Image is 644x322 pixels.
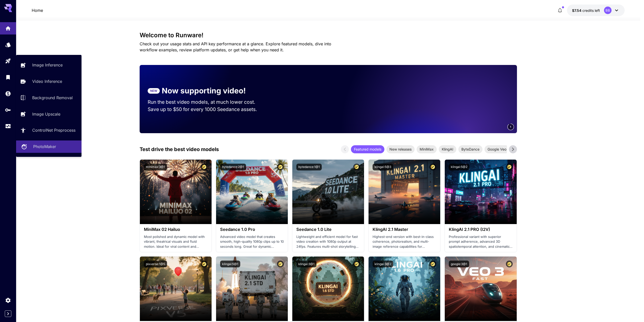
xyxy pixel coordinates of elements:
[296,164,322,170] button: bytedance:1@1
[292,160,364,224] img: alt
[353,261,360,267] button: Certified Model – Vetted for best performance and includes a commercial license.
[351,147,384,152] span: Featured models
[16,124,82,136] a: ControlNet Preprocess
[162,85,246,96] p: Now supporting video!
[292,257,364,321] img: alt
[277,261,284,267] button: Certified Model – Vetted for best performance and includes a commercial license.
[449,261,469,267] button: google:3@1
[5,73,11,79] div: Library
[373,164,393,170] button: klingai:5@3
[506,261,513,267] button: Certified Model – Vetted for best performance and includes a commercial license.
[572,8,582,13] span: $7.54
[16,108,82,120] a: Image Upscale
[16,140,82,153] a: PhotoMaker
[140,257,212,321] img: alt
[449,234,512,249] p: Professional variant with superior prompt adherence, advanced 3D spatiotemporal attention, and ci...
[5,58,11,64] div: Playground
[373,261,393,267] button: klingai:3@2
[373,234,436,249] p: Highest-end version with best-in-class coherence, photorealism, and multi-image reference capabil...
[449,164,469,170] button: klingai:5@2
[485,147,509,152] span: Google Veo
[5,90,11,97] div: Wallet
[32,111,60,117] p: Image Upscale
[353,164,360,170] button: Certified Model – Vetted for best performance and includes a commercial license.
[429,261,436,267] button: Certified Model – Vetted for best performance and includes a commercial license.
[32,7,43,13] nav: breadcrumb
[449,227,512,232] h3: KlingAI 2.1 PRO (I2V)
[445,160,516,224] img: alt
[140,41,331,52] span: Check out your usage stats and API key performance at a glance. Explore featured models, dive int...
[386,147,415,152] span: New releases
[32,127,75,133] p: ControlNet Preprocess
[32,7,43,13] p: Home
[144,164,167,170] button: minimax:3@1
[216,257,288,321] img: alt
[144,234,208,249] p: Most polished and dynamic model with vibrant, theatrical visuals and fluid motion. Ideal for vira...
[5,123,11,129] div: Usage
[369,160,440,224] img: alt
[417,147,437,152] span: MiniMax
[33,144,56,150] p: PhotoMaker
[296,234,360,249] p: Lightweight and efficient model for fast video creation with 1080p output at 24fps. Features mult...
[32,95,73,101] p: Background Removal
[567,5,625,16] button: $7.54486
[458,147,482,152] span: ByteDance
[220,261,240,267] button: klingai:5@1
[277,164,284,170] button: Certified Model – Vetted for best performance and includes a commercial license.
[16,59,82,71] a: Image Inference
[373,227,436,232] h3: KlingAI 2.1 Master
[201,164,208,170] button: Certified Model – Vetted for best performance and includes a commercial license.
[148,98,265,106] p: Run the best video models, at much lower cost.
[32,78,62,84] p: Video Inference
[144,227,208,232] h3: MiniMax 02 Hailuo
[220,234,284,249] p: Advanced video model that creates smooth, high-quality 1080p clips up to 10 seconds long. Great f...
[5,105,11,112] div: API Keys
[296,261,316,267] button: klingai:3@1
[429,164,436,170] button: Certified Model – Vetted for best performance and includes a commercial license.
[150,89,157,93] p: NEW
[582,8,600,13] span: credits left
[220,227,284,232] h3: Seedance 1.0 Pro
[439,147,456,152] span: KlingAI
[604,7,612,14] div: BB
[5,297,11,303] div: Settings
[140,32,517,39] h3: Welcome to Runware!
[5,24,11,30] div: Home
[445,257,516,321] img: alt
[220,164,246,170] button: bytedance:2@1
[5,42,11,48] div: Models
[201,261,208,267] button: Certified Model – Vetted for best performance and includes a commercial license.
[140,160,212,224] img: alt
[32,62,63,68] p: Image Inference
[369,257,440,321] img: alt
[148,106,265,113] p: Save up to $50 for every 1000 Seedance assets.
[510,125,511,129] span: 1
[144,261,167,267] button: pixverse:1@5
[140,146,219,153] p: Test drive the best video models
[296,227,360,232] h3: Seedance 1.0 Lite
[16,92,82,104] a: Background Removal
[16,75,82,88] a: Video Inference
[506,164,513,170] button: Certified Model – Vetted for best performance and includes a commercial license.
[572,8,600,13] div: $7.54486
[216,160,288,224] img: alt
[5,310,11,317] button: Expand sidebar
